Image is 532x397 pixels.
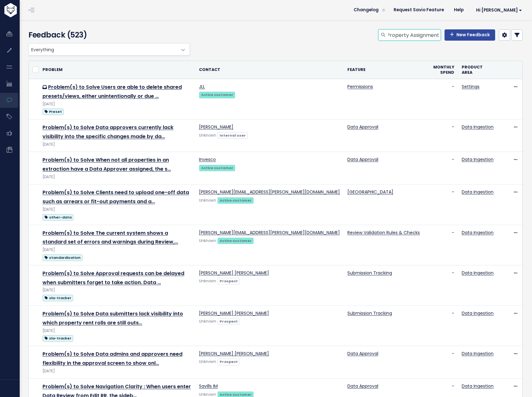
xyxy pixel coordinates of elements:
[462,310,494,316] a: Data Ingestion
[199,392,216,397] span: Unknown
[389,5,449,15] a: Request Savio Feature
[199,238,216,243] span: Unknown
[347,229,420,236] a: Review Validation Rules & Checks
[42,156,171,173] a: Problem(s) to Solve When not all properties in an extraction have a Data Approver assigned, the s…
[39,61,195,79] th: Problem
[42,229,178,246] a: Problem(s) to Solve The current system shows a standard set of errors and warnings during Review,…
[199,229,340,236] a: [PERSON_NAME][EMAIL_ADDRESS][PERSON_NAME][DOMAIN_NAME]
[220,198,252,203] strong: Active customer
[42,294,73,302] a: sla-tracker
[28,29,187,41] h4: Feedback (523)
[424,306,458,346] td: -
[199,198,216,203] span: Unknown
[347,270,392,276] a: Submission Tracking
[201,92,233,97] strong: Active customer
[347,350,378,357] a: Data Approval
[42,108,64,115] a: Preset
[347,156,378,163] a: Data Approval
[29,43,177,55] span: Everything
[42,213,73,221] a: other-data
[199,383,218,389] a: Savills IM
[42,214,73,221] span: other-data
[347,124,378,130] a: Data Approval
[199,156,216,163] a: Invesco
[220,319,238,324] strong: Prospect
[201,165,233,170] strong: Active customer
[462,270,494,276] a: Data Ingestion
[42,83,182,100] a: Problem(s) to Solve Users are able to delete shared presets/views, either unintentionally or due …
[347,189,393,195] a: [GEOGRAPHIC_DATA]
[42,335,73,342] span: sla-tracker
[199,91,235,98] a: Active customer
[462,156,494,163] a: Data Ingestion
[217,197,254,203] a: Active customer
[347,383,378,389] a: Data Approval
[42,328,191,334] div: [DATE]
[469,5,527,15] a: Hi [PERSON_NAME]
[462,229,494,236] a: Data Ingestion
[42,189,189,205] a: Problem(s) to Solve Clients need to upload one-off data such as arrears or fit-out payments and a…
[424,346,458,379] td: -
[42,295,73,301] span: sla-tracker
[42,254,82,261] a: standardisation
[42,350,182,367] a: Problem(s) to Solve Data admins and approvers need flexibility in the approval screen to show onl…
[424,225,458,265] td: -
[42,108,64,115] span: Preset
[42,270,184,286] a: Problem(s) to Solve Approval requests can be delayed when submitters forget to take action. Data …
[462,189,494,195] a: Data Ingestion
[424,79,458,119] td: -
[195,61,344,79] th: Contact
[449,5,469,15] a: Help
[199,133,216,138] span: Unknown
[199,270,269,276] a: [PERSON_NAME] [PERSON_NAME]
[42,287,191,294] div: [DATE]
[354,8,379,12] span: Changelog
[42,334,73,342] a: sla-tracker
[344,61,424,79] th: Feature
[462,83,480,90] a: Settings
[458,61,498,79] th: Product Area
[199,189,340,195] a: [PERSON_NAME][EMAIL_ADDRESS][PERSON_NAME][DOMAIN_NAME]
[424,61,458,79] th: Monthly spend
[199,310,269,316] a: [PERSON_NAME] [PERSON_NAME]
[476,8,522,13] span: Hi [PERSON_NAME]
[42,124,173,140] a: Problem(s) to Solve Data approvers currently lack visibility into the specific changes made by da…
[199,279,216,284] span: Unknown
[3,3,51,17] img: logo-white.9d6f32f41409.svg
[42,254,82,261] span: standardisation
[42,101,191,108] div: [DATE]
[42,206,191,213] div: [DATE]
[462,383,494,389] a: Data Ingestion
[42,368,191,374] div: [DATE]
[199,359,216,364] span: Unknown
[445,29,495,41] a: New Feedback
[220,392,252,397] strong: Active customer
[424,119,458,152] td: -
[42,174,191,180] div: [DATE]
[424,152,458,184] td: -
[42,141,191,148] div: [DATE]
[28,43,190,56] span: Everything
[217,132,248,138] a: Internal user
[199,83,205,90] a: JLL
[347,83,373,90] a: Permissions
[462,124,494,130] a: Data Ingestion
[199,319,216,324] span: Unknown
[199,350,269,357] a: [PERSON_NAME] [PERSON_NAME]
[199,124,233,130] a: [PERSON_NAME]
[424,184,458,225] td: -
[42,310,183,326] a: Problem(s) to Solve Data submitters lack visibility into which property rent rolls are still outs…
[217,278,240,284] a: Prospect
[42,247,191,253] div: [DATE]
[387,29,441,41] input: Search feedback...
[220,279,238,284] strong: Prospect
[220,133,246,138] strong: Internal user
[199,164,235,171] a: Active customer
[217,237,254,244] a: Active customer
[220,359,238,364] strong: Prospect
[220,238,252,243] strong: Active customer
[462,350,494,357] a: Data Ingestion
[424,265,458,305] td: -
[347,310,392,316] a: Submission Tracking
[217,358,240,364] a: Prospect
